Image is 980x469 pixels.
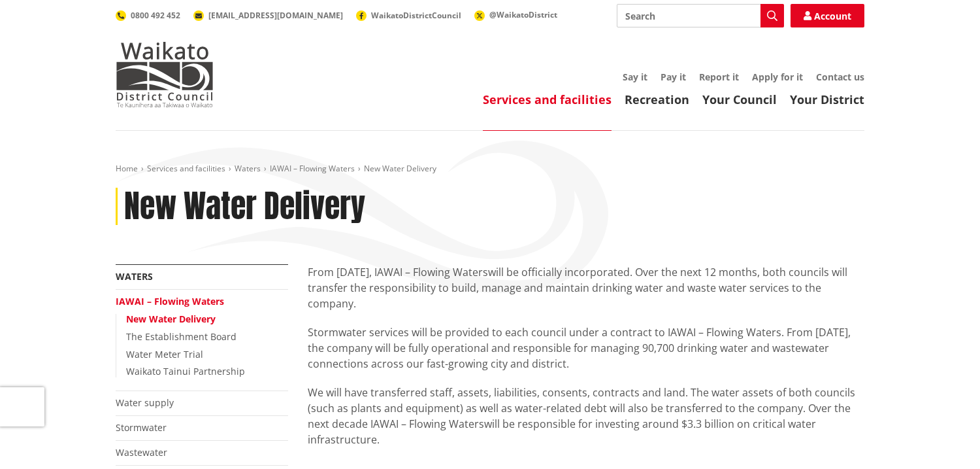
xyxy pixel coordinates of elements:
p: Stormwater services will be provided to each council under a contract to IAWAI – Flowing Waters. ... [308,324,864,372]
a: Wastewater [116,446,167,459]
p: We will have transferred staff, assets, liabilities, consents, contracts and land. The water asse... [308,385,864,447]
a: Water Meter Trial [126,348,203,360]
a: WaikatoDistrictCouncil [356,10,461,21]
a: Your Council [702,92,777,107]
a: Water supply [116,396,174,409]
span: @WaikatoDistrict [489,9,557,20]
p: From [DATE], IAWAI – Flowing Waters [308,264,864,311]
a: Stormwater [116,421,167,434]
a: Pay it [661,71,686,83]
a: Waters [235,163,261,174]
span: WaikatoDistrictCouncil [371,10,461,21]
a: [EMAIL_ADDRESS][DOMAIN_NAME] [193,10,343,21]
a: IAWAI – Flowing Waters [116,295,224,307]
a: @WaikatoDistrict [474,9,557,20]
span: will be responsible for investing around $3.3 billion on critical water infrastructure. [308,417,816,447]
a: New Water Delivery [126,313,216,325]
a: The Establishment Board [126,330,237,343]
a: Services and facilities [147,163,225,174]
span: [EMAIL_ADDRESS][DOMAIN_NAME] [208,10,343,21]
a: Recreation [625,92,689,107]
a: Say it [623,71,647,83]
a: Account [791,4,864,27]
a: Home [116,163,138,174]
span: will be officially incorporated. Over the next 12 months, both councils will transfer the respons... [308,265,847,311]
a: Apply for it [752,71,803,83]
a: 0800 492 452 [116,10,180,21]
a: Services and facilities [483,92,612,107]
a: Your District [790,92,864,107]
h1: New Water Delivery [124,188,365,226]
a: Contact us [816,71,864,83]
a: IAWAI – Flowing Waters [270,163,355,174]
span: 0800 492 452 [131,10,180,21]
a: Waikato Tainui Partnership [126,365,245,377]
a: Waters [116,270,153,283]
input: Search input [617,4,784,27]
img: Waikato District Council - Te Kaunihera aa Takiwaa o Waikato [116,42,214,107]
span: New Water Delivery [364,163,436,174]
nav: breadcrumb [116,164,864,175]
a: Report it [699,71,739,83]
